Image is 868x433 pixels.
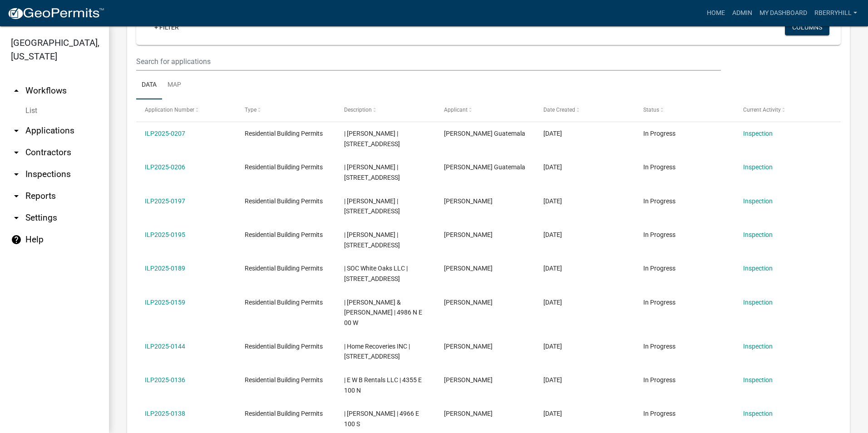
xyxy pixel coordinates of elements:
[145,107,194,113] span: Application Number
[11,191,22,202] i: arrow_drop_down
[743,163,773,171] a: Inspection
[11,212,22,223] i: arrow_drop_down
[444,130,525,137] span: Melissa Guatemala
[344,130,400,148] span: | Perez, Efrain | 1030 N LEXINGTON RD
[344,410,419,428] span: | Hovermale, Matthew | 4966 E 100 S
[543,197,562,205] span: 07/31/2025
[136,52,721,71] input: Search for applications
[245,130,323,137] span: Residential Building Permits
[344,376,422,394] span: | E W B Rentals LLC | 4355 E 100 N
[344,231,400,249] span: | Barrientos, Pedro | 1056 S MAIN ST
[543,265,562,272] span: 07/30/2025
[245,376,323,384] span: Residential Building Permits
[729,5,756,22] a: Admin
[344,343,410,360] span: | Home Recoveries INC | 3502 WILDWOOD DR
[543,231,562,238] span: 07/31/2025
[444,163,525,171] span: Melissa Guatemala
[136,71,162,100] a: Data
[743,376,773,384] a: Inspection
[444,197,493,205] span: Pedro Barrientos
[743,343,773,350] a: Inspection
[643,376,676,384] span: In Progress
[145,197,185,205] a: ILP2025-0197
[643,163,676,171] span: In Progress
[435,99,535,121] datatable-header-cell: Applicant
[643,107,659,113] span: Status
[136,99,236,121] datatable-header-cell: Application Number
[344,107,372,113] span: Description
[543,343,562,350] span: 06/03/2025
[543,107,575,113] span: Date Created
[543,130,562,137] span: 08/11/2025
[734,99,834,121] datatable-header-cell: Current Activity
[162,71,187,100] a: Map
[147,19,186,35] a: + Filter
[643,299,676,306] span: In Progress
[444,410,493,417] span: Grace Brown
[743,265,773,272] a: Inspection
[643,265,676,272] span: In Progress
[245,197,323,205] span: Residential Building Permits
[643,343,676,350] span: In Progress
[245,265,323,272] span: Residential Building Permits
[245,343,323,350] span: Residential Building Permits
[335,99,435,121] datatable-header-cell: Description
[743,130,773,137] a: Inspection
[145,231,185,238] a: ILP2025-0195
[643,130,676,137] span: In Progress
[145,343,185,350] a: ILP2025-0144
[444,107,468,113] span: Applicant
[245,299,323,306] span: Residential Building Permits
[145,410,185,417] a: ILP2025-0138
[145,265,185,272] a: ILP2025-0189
[245,107,256,113] span: Type
[543,376,562,384] span: 05/27/2025
[543,410,562,417] span: 05/16/2025
[444,343,493,350] span: Todd Glancy
[785,19,829,35] button: Columns
[743,107,781,113] span: Current Activity
[811,5,861,22] a: rberryhill
[344,299,422,327] span: | Obanion, Michael & Deann Obanion | 4986 N E 00 W
[643,197,676,205] span: In Progress
[145,130,185,137] a: ILP2025-0207
[236,99,336,121] datatable-header-cell: Type
[145,376,185,384] a: ILP2025-0136
[543,299,562,306] span: 06/25/2025
[11,85,22,96] i: arrow_drop_up
[643,231,676,238] span: In Progress
[543,163,562,171] span: 08/11/2025
[444,231,493,238] span: Pedro Barrientos
[11,125,22,136] i: arrow_drop_down
[444,265,493,272] span: Nolan Baker
[145,299,185,306] a: ILP2025-0159
[743,410,773,417] a: Inspection
[756,5,811,22] a: My Dashboard
[344,265,408,282] span: | SOC White Oaks LLC | 7145 S MERIDIAN ST
[11,147,22,158] i: arrow_drop_down
[635,99,735,121] datatable-header-cell: Status
[535,99,635,121] datatable-header-cell: Date Created
[344,197,400,215] span: | Barrientos, Pedro | 1413 S 2ND ST
[703,5,729,22] a: Home
[444,376,493,384] span: Grace Brown
[743,299,773,306] a: Inspection
[444,299,493,306] span: Johhny Shcwartz
[245,410,323,417] span: Residential Building Permits
[11,234,22,245] i: help
[145,163,185,171] a: ILP2025-0206
[245,163,323,171] span: Residential Building Permits
[643,410,676,417] span: In Progress
[245,231,323,238] span: Residential Building Permits
[11,169,22,180] i: arrow_drop_down
[743,197,773,205] a: Inspection
[743,231,773,238] a: Inspection
[344,163,400,181] span: | Perez, Efrain | 1030 N LEXINGTON RD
